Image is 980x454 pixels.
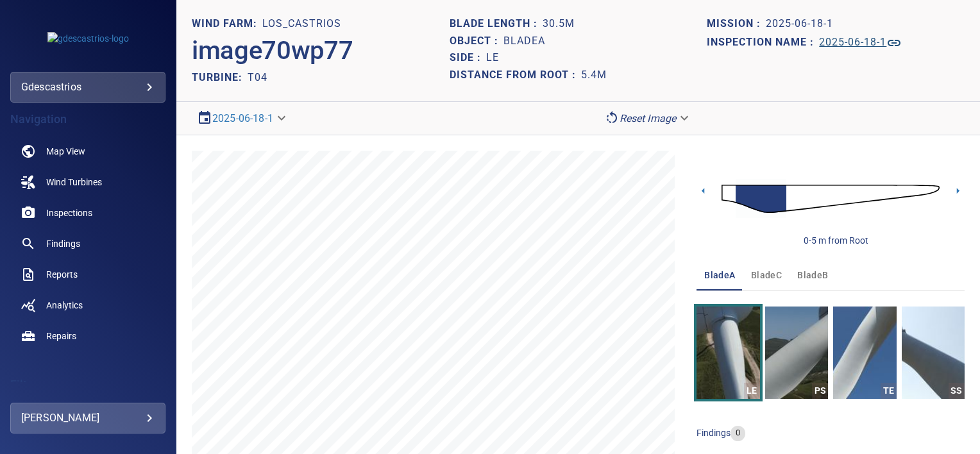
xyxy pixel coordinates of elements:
[833,307,896,399] a: TE
[192,71,248,83] h2: TURBINE:
[697,427,731,437] span: findings
[450,35,503,47] h1: Object :
[731,427,745,439] span: 0
[262,18,341,30] h1: Los_Castrios
[599,107,697,130] div: Reset Image
[486,52,499,64] h1: LE
[192,35,353,66] h2: image70wp77
[797,267,828,283] span: bladeB
[248,71,267,83] h2: T04
[10,72,165,103] div: gdescastrios
[704,267,735,283] span: bladeA
[46,237,80,250] span: Findings
[949,383,965,399] div: SS
[620,112,677,124] em: Reset Image
[10,259,165,290] a: reports noActive
[819,37,886,49] h1: 2025-06-18-1
[21,408,155,428] div: [PERSON_NAME]
[812,383,828,399] div: PS
[450,18,543,30] h1: Blade length :
[766,18,833,30] h1: 2025-06-18-1
[46,330,76,342] span: Repairs
[10,113,165,126] h4: Navigation
[881,383,897,399] div: TE
[450,69,581,81] h1: Distance from root :
[10,136,165,167] a: map noActive
[46,145,85,158] span: Map View
[744,383,760,399] div: LE
[10,198,165,228] a: inspections noActive
[46,176,102,189] span: Wind Turbines
[450,52,486,64] h1: Side :
[765,307,828,399] a: PS
[581,69,607,81] h1: 5.4m
[697,307,759,399] a: LE
[10,167,165,198] a: windturbines noActive
[21,77,155,97] div: gdescastrios
[722,172,940,225] img: d
[192,107,294,130] div: 2025-06-18-1
[751,267,782,283] span: bladeC
[47,32,129,45] img: gdescastrios-logo
[804,234,868,247] div: 0-5 m from Root
[46,299,83,312] span: Analytics
[192,18,262,30] h1: WIND FARM:
[10,290,165,321] a: analytics noActive
[707,37,819,49] h1: Inspection name :
[10,321,165,351] a: repairs noActive
[819,35,902,51] a: 2025-06-18-1
[503,35,545,47] h1: bladeA
[10,228,165,259] a: findings noActive
[543,18,575,30] h1: 30.5m
[10,378,165,391] h4: Filters
[902,307,965,399] a: SS
[212,112,273,124] a: 2025-06-18-1
[46,268,78,281] span: Reports
[707,18,766,30] h1: Mission :
[46,206,92,219] span: Inspections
